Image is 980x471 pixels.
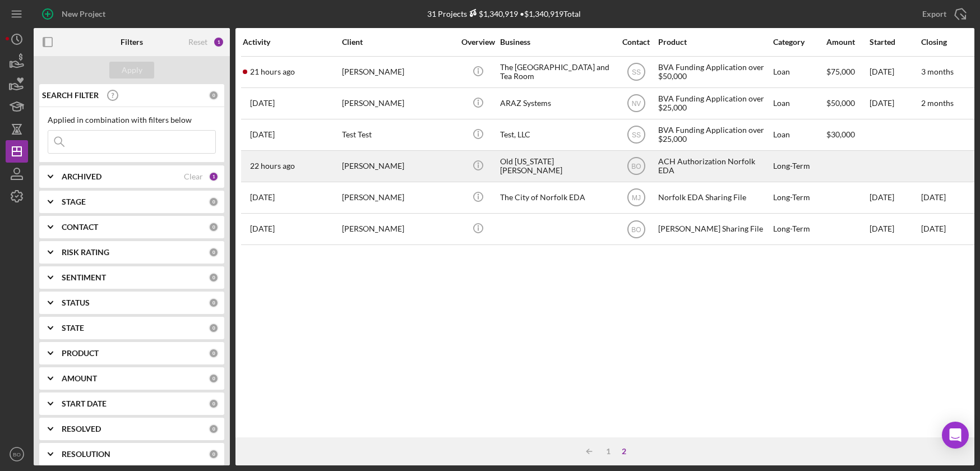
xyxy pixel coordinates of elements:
time: [DATE] [921,224,946,233]
div: New Project [62,3,105,25]
div: Business [500,38,612,47]
div: 0 [209,222,219,232]
div: 0 [209,197,219,207]
div: Test, LLC [500,120,612,150]
div: Product [658,38,770,47]
button: BO [6,443,28,465]
button: New Project [34,3,117,25]
text: NV [631,100,641,108]
b: STATE [62,324,84,333]
div: Apply [122,62,142,78]
text: SS [631,131,640,139]
time: 2025-10-14 18:58 [250,161,295,170]
b: CONTACT [62,223,98,232]
text: SS [631,68,640,76]
b: SENTIMENT [62,273,106,282]
b: RESOLVED [62,424,101,433]
div: Long-Term [773,183,825,213]
span: $30,000 [826,130,855,139]
div: 1 [213,36,224,48]
div: 2 [616,447,632,456]
div: 31 Projects • $1,340,919 Total [427,9,581,19]
div: Client [342,38,454,47]
div: Export [922,3,946,25]
div: BVA Funding Application over $25,000 [658,89,770,118]
div: 0 [209,424,219,434]
text: BO [631,163,641,170]
div: Contact [615,38,657,47]
div: 0 [209,323,219,333]
div: [PERSON_NAME] [342,151,454,181]
div: 0 [209,373,219,384]
div: BVA Funding Application over $25,000 [658,120,770,150]
div: Amount [826,38,868,47]
div: [DATE] [870,183,920,213]
div: Test Test [342,120,454,150]
div: [PERSON_NAME] [342,89,454,118]
div: Category [773,38,825,47]
b: SEARCH FILTER [42,91,99,100]
b: STAGE [62,197,86,206]
time: 3 months [921,67,954,76]
text: BO [631,225,641,233]
div: BVA Funding Application over $50,000 [658,57,770,87]
time: 2025-09-22 13:45 [250,130,275,139]
b: RESOLUTION [62,450,110,459]
div: [PERSON_NAME] Sharing File [658,214,770,244]
div: 0 [209,90,219,100]
b: Filters [121,38,143,47]
button: Apply [109,62,154,78]
div: 0 [209,399,219,409]
time: 2025-10-08 14:43 [250,224,275,233]
div: Clear [184,172,203,181]
div: Long-Term [773,151,825,181]
span: $75,000 [826,67,855,76]
span: $50,000 [826,98,855,108]
div: Loan [773,120,825,150]
time: [DATE] [921,192,946,202]
div: 0 [209,449,219,459]
div: [DATE] [870,89,920,118]
div: Long-Term [773,214,825,244]
div: 1 [600,447,616,456]
button: Export [911,3,974,25]
time: 2025-06-12 16:56 [250,193,275,202]
div: ARAZ Systems [500,89,612,118]
div: [PERSON_NAME] [342,57,454,87]
div: 0 [209,247,219,257]
text: MJ [632,194,641,202]
div: [DATE] [870,214,920,244]
div: Norfolk EDA Sharing File [658,183,770,213]
div: Started [870,38,920,47]
b: ARCHIVED [62,172,101,181]
div: 1 [209,172,219,182]
b: AMOUNT [62,374,97,383]
div: The [GEOGRAPHIC_DATA] and Tea Room [500,57,612,87]
div: The City of Norfolk EDA [500,183,612,213]
b: RISK RATING [62,248,109,257]
div: Old [US_STATE][PERSON_NAME] [500,151,612,181]
b: START DATE [62,399,107,408]
div: [PERSON_NAME] [342,214,454,244]
div: Open Intercom Messenger [942,422,969,449]
div: Loan [773,57,825,87]
div: 0 [209,273,219,283]
div: Applied in combination with filters below [48,116,216,124]
div: 0 [209,348,219,358]
div: ACH Authorization Norfolk EDA [658,151,770,181]
time: 2025-10-14 19:54 [250,67,295,76]
b: PRODUCT [62,349,99,358]
text: BO [13,451,21,458]
time: 2025-09-11 19:28 [250,99,275,108]
div: Loan [773,89,825,118]
div: $1,340,919 [467,9,518,19]
div: Overview [457,38,499,47]
b: STATUS [62,298,90,307]
div: Activity [243,38,341,47]
time: 2 months [921,98,954,108]
div: [DATE] [870,57,920,87]
div: Reset [188,38,207,47]
div: [PERSON_NAME] [342,183,454,213]
div: 0 [209,298,219,308]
